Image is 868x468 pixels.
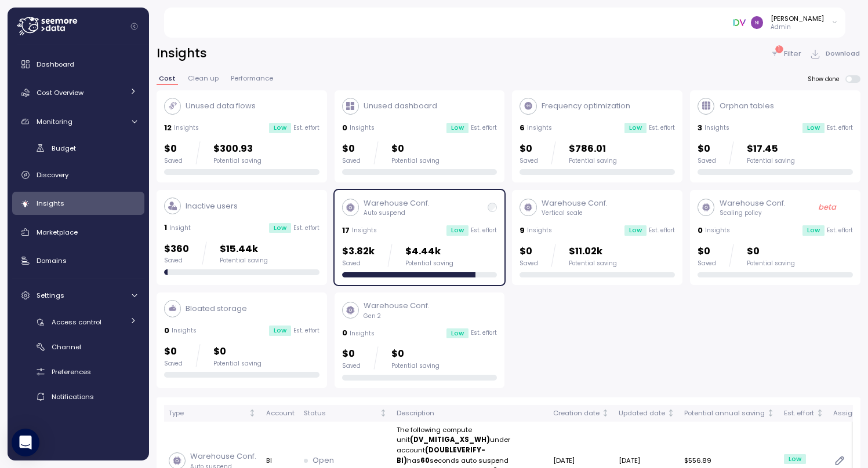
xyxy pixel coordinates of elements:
div: Low [446,225,468,236]
p: Scaling policy [720,209,786,217]
p: 6 [520,122,525,134]
p: Insights [172,327,197,335]
strong: (DV_MITIGA_XS_WH) [410,435,490,444]
p: $0 [164,344,183,360]
p: Gen 2 [364,312,430,320]
h2: Insights [157,45,207,62]
img: aa5bc15c2af7a8687bb201f861f8e68b [751,16,763,28]
div: Type [169,408,247,419]
p: Warehouse Conf. [364,198,430,209]
p: $360 [164,242,189,257]
p: $0 [391,346,440,362]
p: Insights [704,124,729,132]
p: Warehouse Conf. [190,451,256,462]
a: Notifications [12,387,144,406]
div: Saved [520,259,538,268]
p: Warehouse Conf. [364,300,430,312]
th: Potential annual savingNot sorted [680,405,779,422]
p: Auto suspend [364,209,430,217]
p: Filter [784,48,801,60]
div: Potential annual saving [684,408,765,419]
div: Saved [342,362,361,370]
p: Est. effort [471,226,497,235]
p: $0 [747,244,795,259]
span: Show done [808,75,845,83]
p: Est. effort [649,226,675,235]
th: TypeNot sorted [164,405,262,422]
p: 0 [698,225,703,236]
p: Est. effort [293,327,319,335]
p: Inactive users [186,200,238,212]
div: Not sorted [379,409,387,417]
p: Open [313,455,334,466]
div: Potential saving [391,157,440,165]
div: Potential saving [569,157,617,165]
p: Insights [352,226,377,235]
span: Preferences [52,367,91,376]
a: Discovery [12,163,144,187]
div: Saved [342,259,375,268]
div: Low [269,326,291,336]
div: Not sorted [601,409,609,417]
p: Insights [350,124,375,132]
a: Settings [12,284,144,307]
span: Marketplace [37,228,78,237]
div: Not sorted [816,409,824,417]
span: Settings [37,291,64,300]
span: Notifications [52,392,94,401]
div: Low [269,223,291,233]
button: Collapse navigation [127,22,141,31]
p: $4.44k [405,244,453,259]
p: 12 [164,122,172,134]
div: Low [802,123,825,133]
div: Updated date [619,408,665,419]
div: Low [269,123,291,133]
div: Potential saving [405,259,453,268]
p: $0 [698,141,716,157]
p: $15.44k [220,242,268,257]
p: 17 [342,225,350,236]
div: Potential saving [213,360,262,368]
div: Potential saving [391,362,440,370]
a: Dashboard [12,53,144,76]
p: $3.82k [342,244,375,259]
span: Monitoring [37,117,72,126]
p: Est. effort [293,124,319,132]
span: Budget [52,144,76,153]
p: Insight [169,224,191,232]
a: Domains [12,249,144,272]
div: Potential saving [213,157,262,165]
p: Orphan tables [720,100,774,112]
p: beta [818,202,836,213]
p: $0 [342,141,361,157]
p: $0 [520,141,538,157]
div: Saved [164,257,189,265]
p: Warehouse Conf. [542,198,608,209]
p: Bloated storage [186,303,247,315]
p: $0 [213,344,262,360]
span: Performance [231,75,273,82]
span: Download [826,46,860,61]
div: Status [304,408,377,419]
p: Est. effort [471,329,497,337]
th: Creation dateNot sorted [549,405,614,422]
p: Est. effort [293,224,319,232]
span: Cost [159,75,176,82]
p: 0 [342,122,347,134]
p: Frequency optimization [542,100,630,112]
p: 1 [164,222,167,233]
p: 0 [342,327,347,339]
p: Unused data flows [186,100,256,112]
span: Clean up [188,75,219,82]
p: Warehouse Conf. [720,198,786,209]
div: Not sorted [667,409,675,417]
p: 3 [698,122,702,134]
span: Access control [52,317,101,327]
div: Potential saving [747,259,795,268]
p: $300.93 [213,141,262,157]
p: $0 [520,244,538,259]
p: $0 [342,346,361,362]
th: StatusNot sorted [299,405,392,422]
p: 0 [164,325,169,337]
div: Low [784,454,806,465]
